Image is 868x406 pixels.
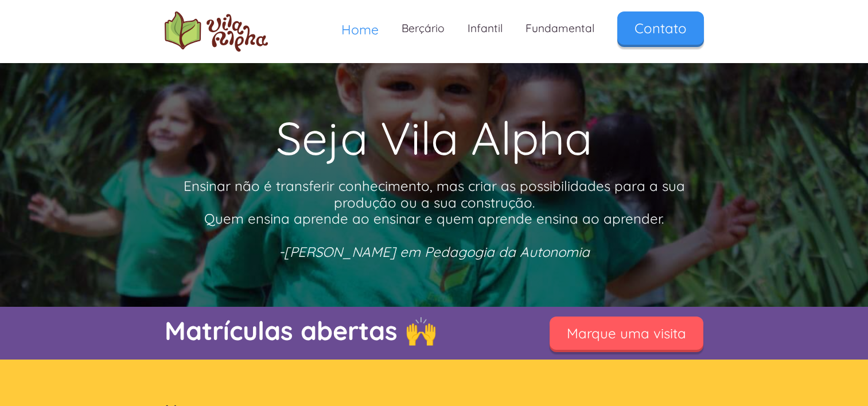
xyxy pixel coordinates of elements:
[341,21,379,38] span: Home
[330,11,390,48] a: Home
[390,11,456,45] a: Berçário
[514,11,606,45] a: Fundamental
[279,243,590,260] em: -[PERSON_NAME] em Pedagogia da Autonomia
[617,11,704,45] a: Contato
[165,313,520,349] p: Matrículas abertas 🙌
[550,317,703,350] a: Marque uma visita
[165,103,704,172] h1: Seja Vila Alpha
[165,11,268,52] img: logo Escola Vila Alpha
[456,11,514,45] a: Infantil
[165,178,704,260] p: Ensinar não é transferir conhecimento, mas criar as possibilidades para a sua produção ou a sua c...
[165,11,268,52] a: home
